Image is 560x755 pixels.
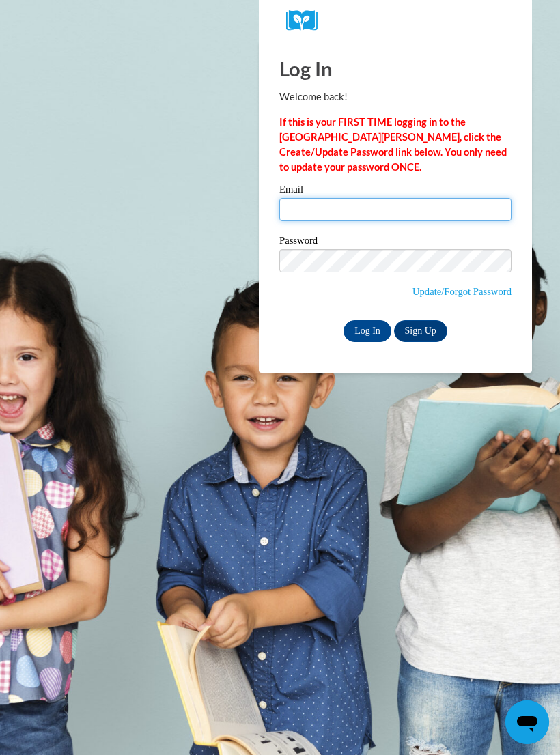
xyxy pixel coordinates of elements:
[505,700,549,744] iframe: Button to launch messaging window
[394,320,447,342] a: Sign Up
[344,320,391,342] input: Log In
[286,10,505,31] a: COX Campus
[279,116,507,173] strong: If this is your FIRST TIME logging in to the [GEOGRAPHIC_DATA][PERSON_NAME], click the Create/Upd...
[286,10,327,31] img: Logo brand
[279,55,512,83] h1: Log In
[412,286,512,297] a: Update/Forgot Password
[279,184,512,198] label: Email
[279,236,512,249] label: Password
[279,89,512,104] p: Welcome back!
